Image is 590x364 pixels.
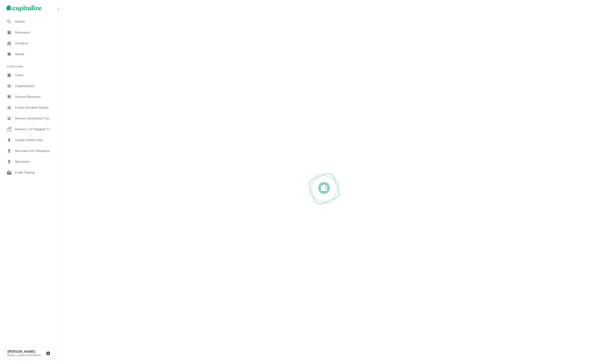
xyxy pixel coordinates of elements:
span: Contacts [15,41,52,46]
h6: [PERSON_NAME] [8,350,45,353]
a: Email Testing [3,168,55,178]
span: Access Requests [15,94,52,99]
span: Email Testing [15,170,52,175]
span: Users [15,73,52,78]
span: Organizations [15,83,52,88]
button: [PERSON_NAME][EMAIL_ADDRESS][DOMAIN_NAME] [4,347,54,360]
iframe: Chat Widget [569,331,590,351]
a: Search [3,17,55,27]
a: Borrower Info Requests [3,146,55,156]
span: Borrowers [15,30,52,35]
span: Review Unmatched Transactions [15,116,52,121]
a: Organizations [3,81,55,91]
span: Borrowers [15,159,52,164]
span: Search [15,19,52,24]
span: Saved [15,52,52,57]
a: Review LTV Flagged Transactions [3,124,55,134]
a: Saved [3,49,55,59]
a: Review Unmatched Transactions [3,113,55,123]
span: Lender Admin View [15,138,52,143]
img: capitalize-logo.png [7,5,42,12]
p: [EMAIL_ADDRESS][DOMAIN_NAME] [8,353,45,357]
span: Review LTV Flagged Transactions [15,127,52,132]
span: Create Notable Person [15,105,52,110]
a: Borrowers [3,27,55,37]
a: Create Notable Person [3,103,55,113]
li: Super Admin [3,60,55,70]
a: Access Requests [3,92,55,102]
a: Borrowers [3,157,55,167]
span: Borrower Info Requests [15,148,52,153]
a: Lender Admin View [3,135,55,145]
a: Users [3,70,55,80]
a: Contacts [3,38,55,48]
